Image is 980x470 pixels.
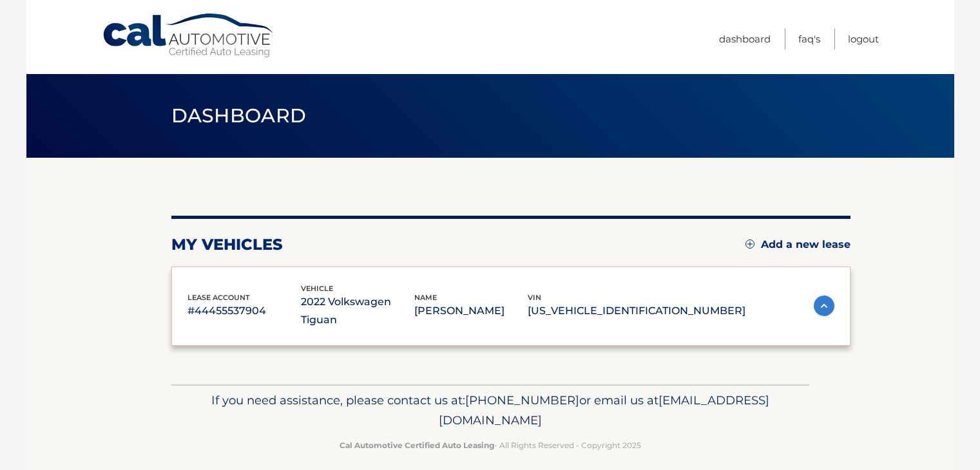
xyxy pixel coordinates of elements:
[528,302,745,320] p: [US_VEHICLE_IDENTIFICATION_NUMBER]
[301,293,414,329] p: 2022 Volkswagen Tiguan
[745,238,850,251] a: Add a new lease
[180,438,801,452] p: - All Rights Reserved - Copyright 2025
[414,293,437,302] span: name
[814,296,834,316] img: accordion-active.svg
[414,302,528,320] p: [PERSON_NAME]
[171,104,307,127] span: Dashboard
[465,393,579,408] span: [PHONE_NUMBER]
[301,284,333,293] span: vehicle
[719,28,771,50] a: Dashboard
[528,293,541,302] span: vin
[102,13,276,59] a: Cal Automotive
[187,293,250,302] span: lease account
[798,28,820,50] a: FAQ's
[187,302,301,320] p: #44455537904
[745,240,754,249] img: add.svg
[340,440,494,450] strong: Cal Automotive Certified Auto Leasing
[180,390,801,431] p: If you need assistance, please contact us at: or email us at
[848,28,879,50] a: Logout
[171,235,283,254] h2: my vehicles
